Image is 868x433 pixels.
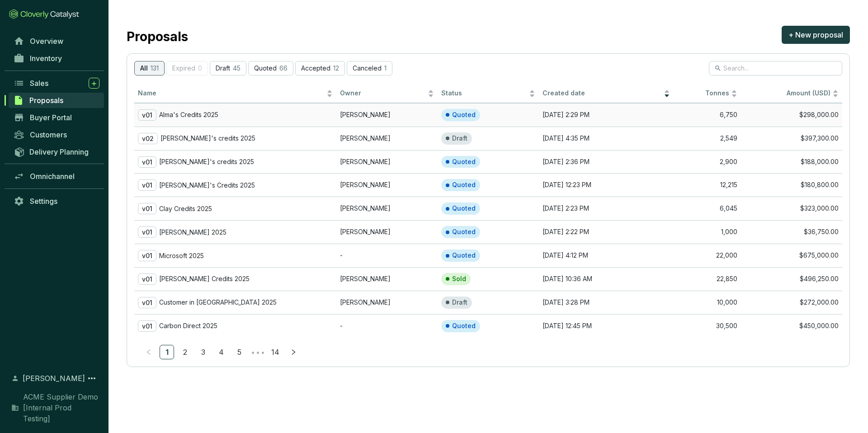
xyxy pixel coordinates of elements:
li: 3 [196,345,210,359]
span: Delivery Planning [29,147,89,156]
li: 1 [160,345,174,359]
span: Settings [30,197,57,206]
p: 131 [151,65,159,72]
li: Next 5 Pages [250,345,264,359]
p: v01 [138,250,156,261]
button: left [142,345,156,359]
input: Search... [723,63,829,73]
td: $323,000.00 [741,197,842,220]
p: v01 [138,273,156,285]
a: Inventory [9,51,104,66]
td: 22,000 [674,244,741,267]
button: right [286,345,301,359]
td: $180,800.00 [741,173,842,197]
th: Owner [336,85,438,103]
td: [DATE] 4:35 PM [539,127,674,150]
span: left [146,349,152,355]
td: $272,000.00 [741,291,842,314]
td: $675,000.00 [741,244,842,267]
button: Draft45 [210,61,246,75]
p: 12 [333,65,339,72]
td: [DATE] 2:22 PM [539,220,674,244]
td: [DATE] 2:36 PM [539,150,674,174]
p: Alma's Credits 2025 [159,111,218,119]
td: 30,500 [674,314,741,338]
span: [PERSON_NAME] [23,373,85,384]
li: Next Page [286,345,301,359]
span: Buyer Portal [30,113,72,122]
a: 5 [232,345,246,359]
button: Canceled1 [347,61,392,75]
button: Accepted12 [295,61,345,75]
p: [PERSON_NAME]'s credits 2025 [159,158,254,166]
p: Microsoft 2025 [159,252,204,260]
p: [PERSON_NAME] Credits 2025 [159,275,250,283]
td: $36,750.00 [741,220,842,244]
td: Anthony [336,127,438,150]
p: v01 [138,203,156,214]
p: Clay Credits 2025 [159,205,212,213]
span: Omnichannel [30,172,75,181]
p: 45 [233,65,241,72]
span: + New proposal [788,29,843,40]
p: Draft [452,298,467,307]
td: Anthony [336,267,438,291]
th: Created date [539,85,674,103]
p: [PERSON_NAME]'s Credits 2025 [159,181,255,189]
span: Customers [30,130,67,139]
p: Quoted [452,158,476,166]
td: 2,549 [674,127,741,150]
td: Rory [336,220,438,244]
button: + New proposal [782,26,850,44]
p: 1 [384,65,387,72]
span: ••• [250,345,264,359]
a: Overview [9,33,104,49]
p: v01 [138,156,156,168]
a: 2 [178,345,192,359]
td: - [336,314,438,338]
td: $450,000.00 [741,314,842,338]
th: Status [438,85,539,103]
td: 6,045 [674,197,741,220]
li: Previous Page [142,345,156,359]
a: 4 [214,345,228,359]
p: v01 [138,109,156,121]
p: Draft [452,134,467,143]
p: v01 [138,179,156,191]
p: Draft [216,65,230,72]
button: Quoted66 [248,61,293,75]
td: [DATE] 4:12 PM [539,244,674,267]
a: Delivery Planning [9,144,104,159]
p: Quoted [452,204,476,213]
p: v01 [138,226,156,238]
p: Accepted [301,65,330,72]
button: All131 [134,61,165,75]
td: 22,850 [674,267,741,291]
span: Sales [30,79,48,88]
td: $188,000.00 [741,150,842,174]
p: All [140,65,148,72]
td: - [336,244,438,267]
td: $496,250.00 [741,267,842,291]
span: Amount (USD) [787,89,830,97]
p: Sold [452,275,466,283]
a: Proposals [9,93,104,108]
li: 5 [232,345,246,359]
td: [DATE] 10:36 AM [539,267,674,291]
p: Carbon Direct 2025 [159,322,217,330]
span: Proposals [29,96,63,105]
td: 10,000 [674,291,741,314]
p: [PERSON_NAME]'s credits 2025 [160,134,255,142]
td: [DATE] 2:29 PM [539,103,674,127]
td: $298,000.00 [741,103,842,127]
td: [DATE] 3:28 PM [539,291,674,314]
p: v01 [138,320,156,332]
a: Buyer Portal [9,110,104,125]
p: v02 [138,133,158,144]
p: Quoted [452,181,476,189]
td: [DATE] 12:23 PM [539,173,674,197]
td: $397,300.00 [741,127,842,150]
p: 66 [279,65,288,72]
span: Owner [340,89,426,98]
span: Created date [542,89,662,98]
